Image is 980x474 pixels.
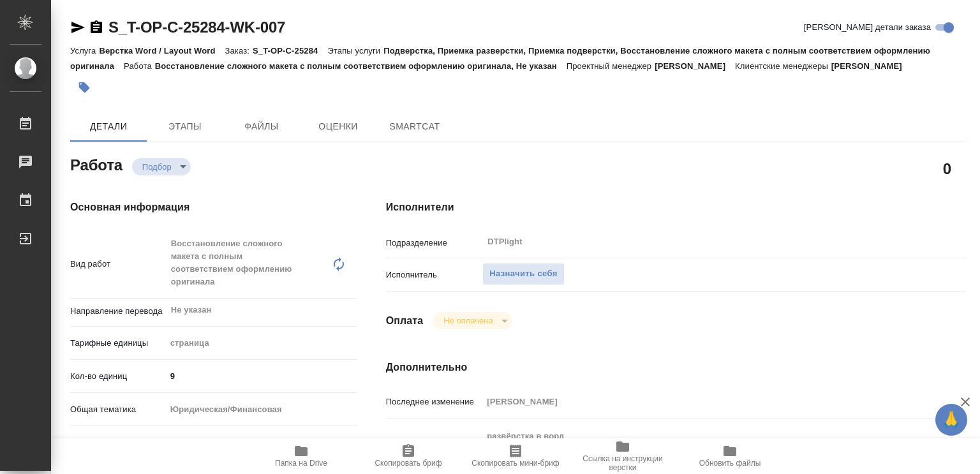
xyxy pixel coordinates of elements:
h4: Основная информация [70,200,335,215]
p: Заказ: [225,46,253,56]
span: Обновить файлы [699,459,761,468]
p: Этапы услуги [327,46,383,56]
button: Скопировать ссылку для ЯМессенджера [70,20,85,35]
span: Детали [78,119,139,135]
h4: Оплата [386,313,424,329]
input: ✎ Введи что-нибудь [166,367,357,385]
p: Последнее изменение [386,396,483,408]
button: 🙏 [935,404,967,436]
p: S_T-OP-C-25284 [253,46,327,56]
span: Папка на Drive [275,459,327,468]
h4: Исполнители [386,200,966,215]
span: Этапы [154,119,216,135]
span: Оценки [308,119,369,135]
div: Счета, акты, чеки, командировочные и таможенные документы [166,432,357,454]
input: Пустое поле [482,392,917,411]
h2: Работа [70,152,122,175]
p: Направление перевода [70,305,166,318]
p: [PERSON_NAME] [655,61,735,71]
div: Подбор [132,158,191,175]
p: Подверстка, Приемка разверстки, Приемка подверстки, Восстановление сложного макета с полным соотв... [70,46,930,71]
div: страница [166,332,357,354]
span: Ссылка на инструкции верстки [577,454,669,472]
p: Кол-во единиц [70,370,166,383]
div: Подбор [433,312,512,329]
span: Назначить себя [489,267,557,281]
button: Скопировать бриф [355,438,462,474]
p: Верстка Word / Layout Word [99,46,225,56]
p: Исполнитель [386,269,483,281]
button: Назначить себя [482,263,564,285]
h2: 0 [943,158,951,179]
div: Юридическая/Финансовая [166,399,357,420]
p: [PERSON_NAME] [831,61,912,71]
p: Клиентские менеджеры [735,61,831,71]
span: Файлы [231,119,292,135]
p: Тематика [70,436,166,449]
button: Ссылка на инструкции верстки [569,438,676,474]
p: Работа [124,61,155,71]
span: SmartCat [384,119,445,135]
a: S_T-OP-C-25284-WK-007 [108,19,285,36]
span: [PERSON_NAME] детали заказа [804,21,931,34]
button: Скопировать мини-бриф [462,438,569,474]
p: Проектный менеджер [567,61,655,71]
p: Тарифные единицы [70,337,166,350]
button: Скопировать ссылку [89,20,104,35]
p: Услуга [70,46,99,56]
span: Скопировать мини-бриф [471,459,559,468]
button: Папка на Drive [248,438,355,474]
p: Подразделение [386,237,483,249]
span: Скопировать бриф [375,459,442,468]
p: Вид работ [70,258,166,270]
p: Восстановление сложного макета с полным соответствием оформлению оригинала, Не указан [155,61,567,71]
p: Общая тематика [70,403,166,416]
button: Подбор [138,161,175,172]
h4: Дополнительно [386,360,966,375]
button: Обновить файлы [676,438,783,474]
button: Добавить тэг [70,73,98,101]
span: 🙏 [940,406,962,433]
button: Не оплачена [440,315,496,326]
